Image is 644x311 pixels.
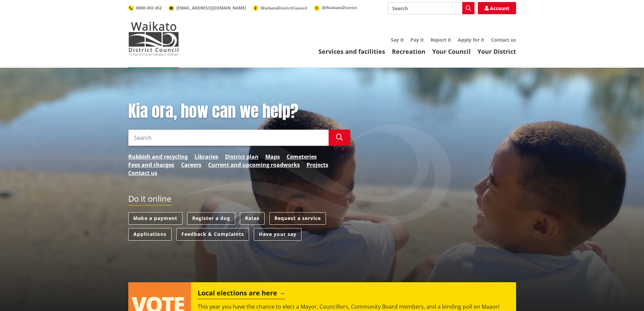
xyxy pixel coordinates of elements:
[388,2,474,14] input: Search input
[198,289,285,299] h2: Local elections are here
[128,130,329,146] input: Search input
[128,102,350,121] h1: Kia ora, how can we help?
[314,5,357,10] a: @WaikatoDistrict
[176,228,249,241] a: Feedback & Complaints
[240,212,265,225] a: Rates
[169,5,246,11] a: [EMAIL_ADDRESS][DOMAIN_NAME]
[128,228,172,241] a: Applications
[128,212,182,225] a: Make a payment
[478,47,516,55] a: Your District
[181,161,201,169] a: Careers
[136,5,162,11] span: 0800 492 452
[261,5,307,11] span: WaikatoDistrictCouncil
[187,212,235,225] a: Register a dog
[225,153,259,161] a: District plan
[391,37,404,43] a: Say it
[287,153,317,161] a: Cemeteries
[392,47,425,55] a: Recreation
[322,5,357,10] span: @WaikatoDistrict
[269,212,326,225] a: Request a service
[254,228,302,241] a: Have your say
[128,22,179,55] img: Waikato District Council - Te Kaunihera aa Takiwaa o Waikato
[176,5,246,11] span: [EMAIL_ADDRESS][DOMAIN_NAME]
[128,153,188,161] a: Rubbish and recycling
[128,169,157,177] a: Contact us
[430,37,451,43] a: Report it
[318,47,385,55] a: Services and facilities
[195,153,218,161] a: Libraries
[128,5,162,11] a: 0800 492 452
[491,37,516,43] a: Contact us
[410,37,424,43] a: Pay it
[265,153,280,161] a: Maps
[253,5,307,11] a: WaikatoDistrictCouncil
[208,161,300,169] a: Current and upcoming roadworks
[128,194,171,206] h2: Do it online
[478,2,516,14] a: Account
[432,47,471,55] a: Your Council
[128,161,174,169] a: Fees and charges
[458,37,484,43] a: Apply for it
[307,161,328,169] a: Projects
